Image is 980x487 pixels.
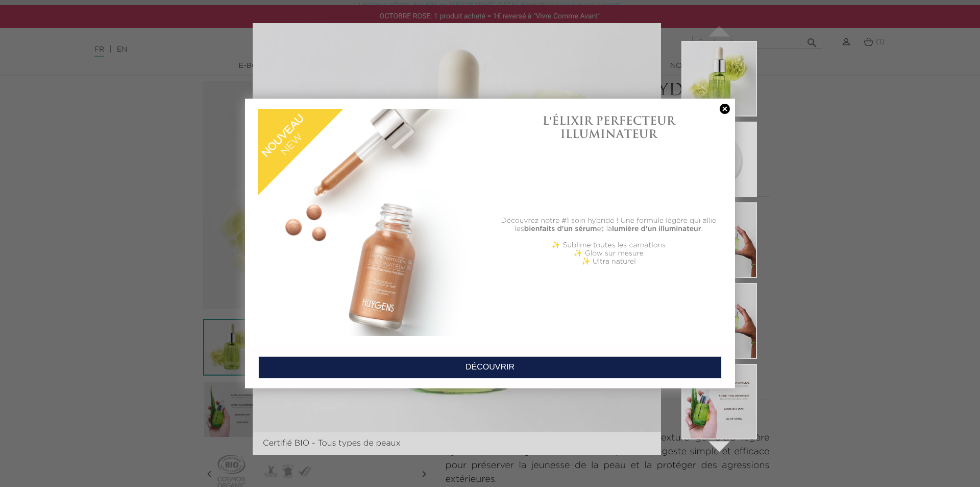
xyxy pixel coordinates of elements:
[612,225,701,233] b: lumière d'un illuminateur
[258,356,722,379] a: DÉCOUVRIR
[495,217,722,233] p: Découvrez notre #1 soin hybride ! Une formule légère qui allie les et la .
[495,241,722,249] p: ✨ Sublime toutes les carnations
[524,225,597,233] b: bienfaits d'un sérum
[495,114,722,141] h1: L'ÉLIXIR PERFECTEUR ILLUMINATEUR
[495,249,722,258] p: ✨ Glow sur mesure
[495,258,722,266] p: ✨ Ultra naturel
